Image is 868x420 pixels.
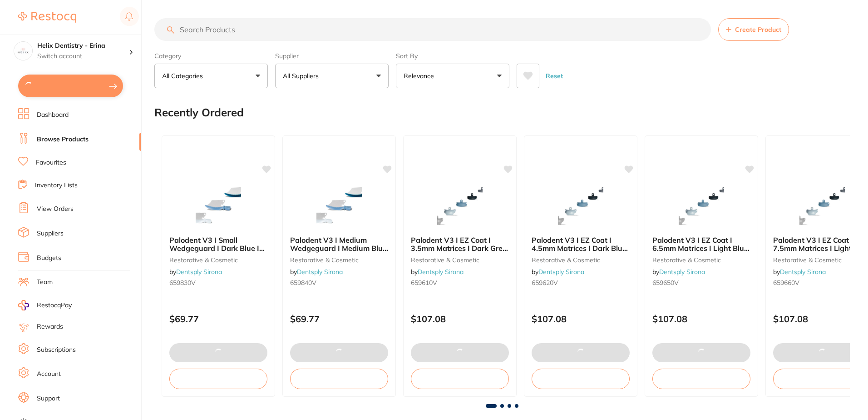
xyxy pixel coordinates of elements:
[290,314,388,324] p: $69.77
[154,18,711,41] input: Search Products
[37,370,61,379] a: Account
[37,229,64,238] a: Suppliers
[35,181,78,190] a: Inventory Lists
[780,268,826,276] a: Dentsply Sirona
[154,106,244,119] h2: Recently Ordered
[396,52,509,60] label: Sort By
[37,52,129,61] p: Switch account
[793,183,852,229] img: Palodent V3 I EZ Coat I 7.5mm Matrices I Light Grey I Refill of 50
[411,256,509,264] small: restorative & cosmetic
[543,64,566,88] button: Reset
[310,183,369,229] img: Palodent V3 I Medium Wedgeguard I Medium Blue I Refill of 50
[162,71,207,80] p: All Categories
[411,314,509,324] p: $107.08
[396,64,509,88] button: Relevance
[283,71,322,80] p: All Suppliers
[532,279,630,286] small: 659620V
[275,52,389,60] label: Supplier
[37,205,74,214] a: View Orders
[538,268,584,276] a: Dentsply Sirona
[37,135,89,144] a: Browse Products
[169,279,267,286] small: 659830V
[37,394,60,403] a: Support
[37,278,53,287] a: Team
[735,26,781,33] span: Create Product
[18,300,72,310] a: RestocqPay
[652,279,750,286] small: 659650V
[169,236,267,253] b: Palodent V3 I Small Wedgeguard I Dark Blue I Refill of 50
[418,268,464,276] a: Dentsply Sirona
[551,183,610,229] img: Palodent V3 I EZ Coat I 4.5mm Matrices I Dark Blue I Refill of 50
[672,183,731,229] img: Palodent V3 I EZ Coat I 6.5mm Matrices I Light Blue I Refill of 50
[37,41,129,50] h4: Helix Dentistry - Erina
[411,268,464,276] span: by
[290,256,388,264] small: restorative & cosmetic
[718,18,789,41] button: Create Product
[290,279,388,286] small: 659840V
[411,236,509,253] b: Palodent V3 I EZ Coat I 3.5mm Matrices I Dark Grey I Refill of 50
[18,12,76,23] img: Restocq Logo
[154,64,268,88] button: All Categories
[297,268,343,276] a: Dentsply Sirona
[18,7,76,28] a: Restocq Logo
[532,268,584,276] span: by
[430,183,489,229] img: Palodent V3 I EZ Coat I 3.5mm Matrices I Dark Grey I Refill of 50
[37,254,61,263] a: Budgets
[169,256,267,264] small: restorative & cosmetic
[18,300,29,310] img: RestocqPay
[290,268,343,276] span: by
[652,256,750,264] small: restorative & cosmetic
[176,268,222,276] a: Dentsply Sirona
[773,268,826,276] span: by
[37,301,72,310] span: RestocqPay
[37,110,69,120] a: Dashboard
[652,268,705,276] span: by
[37,345,76,355] a: Subscriptions
[532,236,630,253] b: Palodent V3 I EZ Coat I 4.5mm Matrices I Dark Blue I Refill of 50
[169,314,267,324] p: $69.77
[411,279,509,286] small: 659610V
[659,268,705,276] a: Dentsply Sirona
[36,158,66,167] a: Favourites
[290,236,388,253] b: Palodent V3 I Medium Wedgeguard I Medium Blue I Refill of 50
[404,71,438,80] p: Relevance
[275,64,389,88] button: All Suppliers
[652,314,750,324] p: $107.08
[189,183,248,229] img: Palodent V3 I Small Wedgeguard I Dark Blue I Refill of 50
[37,322,63,331] a: Rewards
[532,256,630,264] small: restorative & cosmetic
[532,314,630,324] p: $107.08
[169,268,222,276] span: by
[14,42,32,60] img: Helix Dentistry - Erina
[154,52,268,60] label: Category
[652,236,750,253] b: Palodent V3 I EZ Coat I 6.5mm Matrices I Light Blue I Refill of 50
